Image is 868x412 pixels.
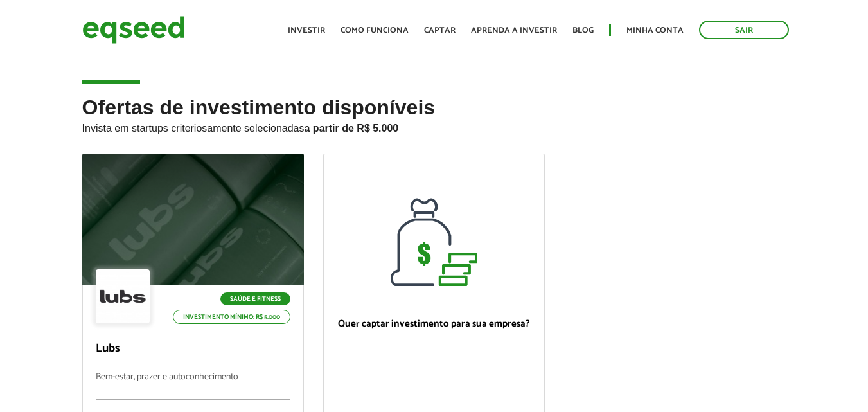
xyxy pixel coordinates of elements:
p: Invista em startups criteriosamente selecionadas [82,119,786,134]
a: Aprenda a investir [471,26,557,35]
a: Captar [424,26,456,35]
h2: Ofertas de investimento disponíveis [82,96,786,154]
a: Investir [288,26,325,35]
p: Bem-estar, prazer e autoconhecimento [96,372,290,400]
img: EqSeed [82,13,185,47]
p: Quer captar investimento para sua empresa? [337,318,531,330]
strong: a partir de R$ 5.000 [305,123,399,134]
a: Sair [699,21,789,39]
p: Lubs [96,342,290,356]
p: Saúde e Fitness [220,292,290,305]
a: Como funciona [341,26,409,35]
p: Investimento mínimo: R$ 5.000 [173,310,290,324]
a: Blog [572,26,594,35]
a: Minha conta [626,26,684,35]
